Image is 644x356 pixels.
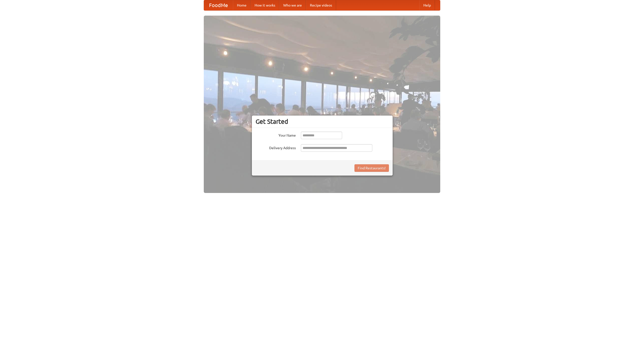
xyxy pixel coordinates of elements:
a: Home [233,0,251,10]
a: Help [419,0,435,10]
a: Recipe videos [306,0,336,10]
button: Find Restaurants! [354,164,389,172]
a: Who we are [279,0,306,10]
label: Your Name [256,132,296,138]
a: How it works [251,0,279,10]
a: FoodMe [204,0,233,10]
label: Delivery Address [256,144,296,150]
h3: Get Started [256,118,389,125]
